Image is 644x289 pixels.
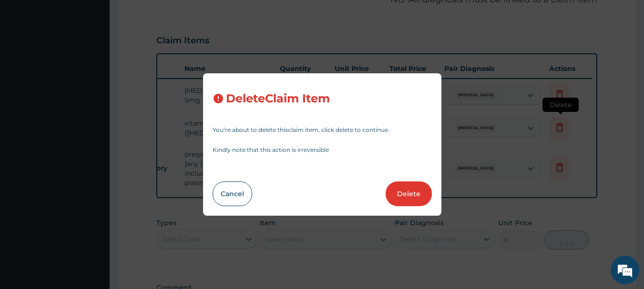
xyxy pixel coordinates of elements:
[213,127,432,133] p: You’re about to delete this claim item , click delete to continue.
[55,85,132,181] span: We're online!
[386,181,432,206] button: Delete
[226,92,330,105] h3: Delete Claim Item
[213,181,252,206] button: Cancel
[18,48,39,71] img: d_794563401_company_1708531726252_794563401
[5,190,182,223] textarea: Type your message and hit 'Enter'
[213,147,432,153] p: Kindly note that this action is irreversible
[50,53,160,66] div: Chat with us now
[156,5,179,28] div: Minimize live chat window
